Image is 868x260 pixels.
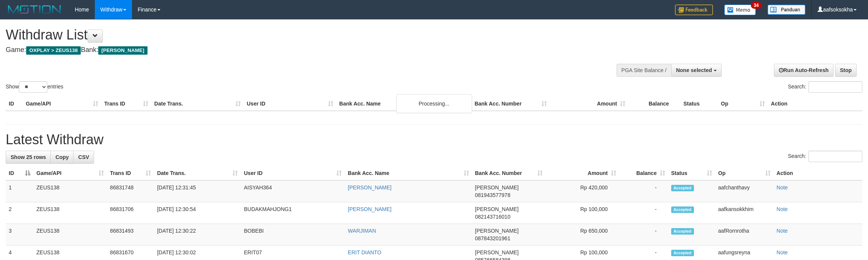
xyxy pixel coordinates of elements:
span: CSV [78,154,89,160]
span: Accepted [671,206,694,213]
a: Note [777,184,788,191]
a: Copy [50,151,74,164]
span: Copy 082143716010 to clipboard [475,214,510,220]
th: Action [774,166,862,180]
span: Accepted [671,185,694,191]
td: AISYAH364 [241,180,345,202]
label: Show entries [6,81,63,93]
td: 1 [6,180,33,202]
th: Bank Acc. Number: activate to sort column ascending [472,166,546,180]
td: [DATE] 12:31:45 [154,180,241,202]
a: Note [777,228,788,234]
th: Date Trans. [151,97,244,111]
button: None selected [671,64,722,77]
td: aafkansokkhim [715,202,774,224]
div: Processing... [396,94,472,113]
td: [DATE] 12:30:54 [154,202,241,224]
h1: Withdraw List [6,27,571,43]
img: Feedback.jpg [675,5,713,15]
select: Showentries [19,81,47,93]
span: Accepted [671,250,694,256]
span: None selected [676,67,712,73]
th: Trans ID [101,97,151,111]
td: 2 [6,202,33,224]
th: ID [6,97,23,111]
td: [DATE] 12:30:22 [154,224,241,246]
span: 34 [751,2,761,9]
a: WARJIMAN [348,228,376,234]
input: Search: [808,81,862,93]
th: Bank Acc. Number [471,97,550,111]
td: Rp 650,000 [546,224,619,246]
td: BUDAKMAHJONG1 [241,202,345,224]
img: panduan.png [768,5,805,15]
td: ZEUS138 [33,180,107,202]
td: BOBEBI [241,224,345,246]
div: PGA Site Balance / [617,64,671,77]
td: 3 [6,224,33,246]
th: Balance [628,97,680,111]
span: [PERSON_NAME] [98,46,147,55]
th: Amount [550,97,628,111]
a: Stop [835,64,857,77]
label: Search: [788,81,862,93]
td: aafchanthavy [715,180,774,202]
img: Button%20Memo.svg [724,5,756,15]
th: User ID: activate to sort column ascending [241,166,345,180]
td: - [619,180,668,202]
a: CSV [73,151,94,164]
a: ERIT DIANTO [348,249,381,255]
th: Status: activate to sort column ascending [668,166,715,180]
td: 86831706 [107,202,154,224]
a: Show 25 rows [6,151,51,164]
span: [PERSON_NAME] [475,249,519,255]
td: 86831493 [107,224,154,246]
th: Balance: activate to sort column ascending [619,166,668,180]
td: ZEUS138 [33,202,107,224]
span: [PERSON_NAME] [475,206,519,212]
a: Run Auto-Refresh [774,64,833,77]
td: Rp 100,000 [546,202,619,224]
span: [PERSON_NAME] [475,228,519,234]
input: Search: [808,151,862,162]
span: OXPLAY > ZEUS138 [26,46,81,55]
th: Date Trans.: activate to sort column ascending [154,166,241,180]
span: Copy 087843201961 to clipboard [475,235,510,241]
td: Rp 420,000 [546,180,619,202]
span: Copy [55,154,69,160]
span: Show 25 rows [11,154,46,160]
td: aafRornrotha [715,224,774,246]
th: Status [680,97,718,111]
th: Op: activate to sort column ascending [715,166,774,180]
h4: Game: Bank: [6,46,571,54]
label: Search: [788,151,862,162]
a: [PERSON_NAME] [348,206,391,212]
th: Amount: activate to sort column ascending [546,166,619,180]
td: ZEUS138 [33,224,107,246]
th: Game/API [23,97,101,111]
th: Bank Acc. Name [336,97,472,111]
th: User ID [244,97,336,111]
span: Accepted [671,228,694,235]
span: Copy 081943577978 to clipboard [475,192,510,198]
img: MOTION_logo.png [6,4,63,15]
th: Bank Acc. Name: activate to sort column ascending [345,166,472,180]
h1: Latest Withdraw [6,132,862,147]
th: Trans ID: activate to sort column ascending [107,166,154,180]
th: Game/API: activate to sort column ascending [33,166,107,180]
span: [PERSON_NAME] [475,184,519,191]
a: Note [777,249,788,255]
th: ID: activate to sort column descending [6,166,33,180]
td: - [619,202,668,224]
th: Action [768,97,862,111]
td: - [619,224,668,246]
th: Op [718,97,768,111]
a: [PERSON_NAME] [348,184,391,191]
a: Note [777,206,788,212]
td: 86831748 [107,180,154,202]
